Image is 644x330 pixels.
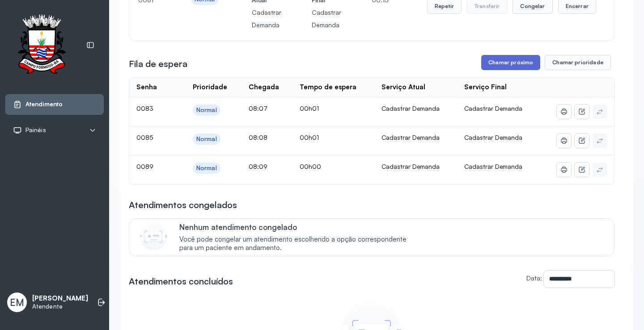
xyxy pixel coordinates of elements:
[196,106,217,114] div: Normal
[464,134,522,141] span: Cadastrar Demanda
[129,199,237,211] h3: Atendimentos congelados
[9,14,74,76] img: Logotipo do estabelecimento
[464,83,507,92] div: Serviço Final
[381,104,450,113] div: Cadastrar Demanda
[136,134,153,141] span: 0085
[300,134,319,141] span: 00h01
[252,6,281,31] p: Cadastrar Demanda
[249,104,267,112] span: 08:07
[129,275,233,288] h3: Atendimentos concluídos
[13,100,96,109] a: Atendimento
[136,83,157,92] div: Senha
[193,83,227,92] div: Prioridade
[464,163,522,170] span: Cadastrar Demanda
[129,58,187,70] h3: Fila de espera
[196,135,217,143] div: Normal
[381,163,450,171] div: Cadastrar Demanda
[179,222,416,232] p: Nenhum atendimento congelado
[136,104,153,112] span: 0083
[312,6,341,31] p: Cadastrar Demanda
[32,294,88,303] p: [PERSON_NAME]
[249,83,279,92] div: Chegada
[464,104,522,112] span: Cadastrar Demanda
[300,104,319,112] span: 00h01
[32,303,88,310] p: Atendente
[249,134,267,141] span: 08:08
[381,83,425,92] div: Serviço Atual
[300,163,321,170] span: 00h00
[526,274,542,282] label: Data:
[300,83,356,92] div: Tempo de espera
[140,223,167,250] img: Imagem de CalloutCard
[381,134,450,142] div: Cadastrar Demanda
[136,163,153,170] span: 0089
[249,163,267,170] span: 08:09
[196,164,217,172] div: Normal
[545,55,611,70] button: Chamar prioridade
[481,55,540,70] button: Chamar próximo
[179,235,416,252] span: Você pode congelar um atendimento escolhendo a opção correspondente para um paciente em andamento.
[25,100,63,108] span: Atendimento
[25,126,46,134] span: Painéis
